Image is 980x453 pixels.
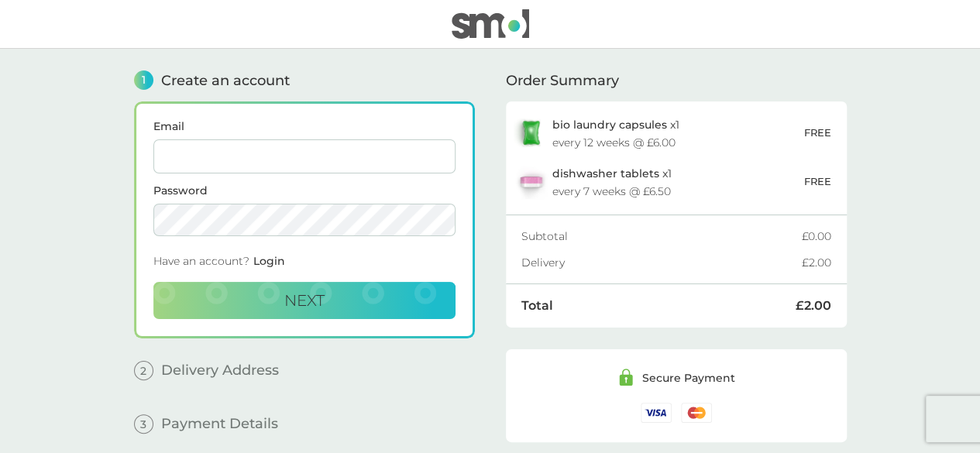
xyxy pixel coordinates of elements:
label: Password [153,185,456,196]
p: x 1 [552,167,672,180]
span: Order Summary [506,74,619,88]
div: Delivery [521,257,802,268]
div: Have an account? [153,248,456,282]
div: every 12 weeks @ £6.00 [552,137,676,148]
p: x 1 [552,118,679,131]
span: Create an account [161,74,290,88]
div: £2.00 [796,300,831,312]
p: FREE [804,125,831,141]
label: Email [153,121,456,132]
div: £2.00 [802,257,831,268]
span: 2 [134,361,153,380]
span: 1 [134,70,153,90]
img: /assets/icons/cards/visa.svg [641,403,672,422]
button: Next [153,282,456,319]
div: £0.00 [802,231,831,242]
span: 3 [134,414,153,434]
img: smol [452,9,529,39]
img: /assets/icons/cards/mastercard.svg [681,403,712,422]
span: Payment Details [161,417,278,431]
span: Next [284,291,325,310]
div: every 7 weeks @ £6.50 [552,186,671,197]
p: FREE [804,173,831,190]
span: dishwasher tablets [552,166,659,180]
span: bio laundry capsules [552,118,667,132]
div: Total [521,300,796,312]
span: Login [253,254,285,268]
div: Secure Payment [642,372,735,383]
span: Delivery Address [161,363,279,377]
div: Subtotal [521,231,802,242]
